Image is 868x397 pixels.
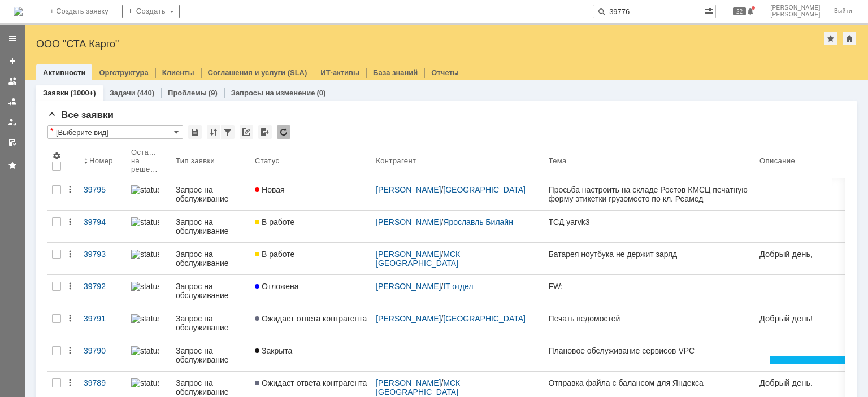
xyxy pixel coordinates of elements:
span: @ [41,123,50,132]
span: TotalGroup [18,285,59,294]
span: 7797455 (доб.701) [21,265,92,274]
a: В работе [250,211,371,242]
a: 39792 [79,275,127,307]
a: Запрос на обслуживание [171,275,250,307]
span: cargo [68,275,89,284]
a: Задачи [110,89,136,97]
span: M [60,181,67,190]
a: МСК [GEOGRAPHIC_DATA] [376,378,462,396]
span: www [7,176,25,185]
th: Номер [79,143,127,178]
span: www [7,185,25,194]
span: . [31,167,33,176]
div: Настройки списка отличаются от сохраненных в виде [50,127,53,135]
span: использовать виртуальные машины с параметрами под различные задачи [33,246,126,294]
span: ru [61,185,68,194]
img: logo [14,7,23,16]
div: 39789 [84,378,122,387]
a: Создать заявку [3,52,21,70]
span: @ [38,167,46,176]
span: [PERSON_NAME] [770,5,821,11]
div: Действия [66,217,75,226]
div: Батарея ноутбука не держит заряд [549,250,751,259]
div: Добавить в избранное [824,32,837,45]
a: Ярославль Билайн [443,217,513,226]
span: . [54,168,57,177]
div: (9) [209,89,218,97]
span: WMS [38,45,58,54]
div: 39792 [84,282,122,291]
a: Мои согласования [3,133,21,151]
a: ТСД yarvk3 [544,211,756,242]
div: Создать [122,5,180,18]
a: Отчеты [431,68,459,77]
div: 39791 [84,314,122,323]
span: 39729 [72,108,93,117]
span: dn [86,181,95,190]
div: Запрос на обслуживание [176,250,246,268]
span: - [15,155,18,164]
span: Kyocera [28,181,58,190]
a: Батарея ноутбука не держит заряд [544,243,756,274]
img: email_k2_logo.png [10,10,127,52]
u: ru [93,189,104,198]
span: @ [38,176,46,185]
div: Статус [255,156,279,165]
span: Закрыта [255,346,292,355]
a: Соглашения и услуги (SLA) [208,68,307,77]
strong: 23:00 [84,111,106,120]
span: Сот. тел.: [PHONE_NUMBER] [7,167,126,176]
font: Приносим извинения за неудобства. [10,278,154,287]
span: . [99,168,101,177]
div: Действия [66,346,75,355]
span: [PHONE_NUMBER] [38,119,113,128]
span: ru [91,275,98,284]
div: Запрос на обслуживание [176,314,246,332]
div: 39790 [84,346,122,355]
span: Новая [255,185,285,194]
div: Запрос на обслуживание [176,346,246,364]
span: Отложена [255,282,299,291]
a: Оргструктура [99,68,148,77]
span: k [71,146,75,155]
span: . [78,176,80,185]
a: Активности [43,68,85,77]
div: Запрос на обслуживание [176,217,246,235]
div: / [376,282,539,291]
span: @ [36,381,44,390]
img: download [7,212,149,249]
span: . [78,167,80,176]
span: Сот. тел.: [PHONE_NUMBER] [7,158,126,167]
strong: vpc-91F1AD57 / STA-Cargo [10,213,133,223]
span: . [59,285,61,294]
span: stacargo [84,136,115,145]
a: Проблемы [168,89,207,97]
th: Тип заявки [171,143,250,178]
strong: 04:00 [116,111,137,120]
img: statusbar-100 (1).png [131,217,159,226]
span: t [57,168,59,177]
a: [PERSON_NAME] [376,250,441,259]
span: Расширенный поиск [704,5,715,16]
span: . [115,136,118,145]
span: stacargo [50,123,81,132]
a: Отложена [250,275,371,307]
div: / [376,185,539,194]
div: Экспорт списка [258,125,272,139]
span: v [37,123,41,132]
div: Запрос на обслуживание [176,378,246,396]
div: Действия [66,378,75,387]
a: 39793 [79,243,127,274]
a: Ожидает ответа контрагента [250,307,371,339]
span: 7(4852)637-120 вн. 1201 [7,148,129,167]
a: statusbar-100 (1).png [127,178,171,210]
span: ru [80,167,88,176]
span: ООО «СТА Карго» [7,129,79,138]
span: a [71,136,75,145]
a: 39794 [79,211,127,242]
div: Действия [66,314,75,323]
div: Действия [66,250,75,259]
a: Запрос на обслуживание [171,307,250,339]
a: [GEOGRAPHIC_DATA] [443,185,526,194]
div: Номер [89,156,113,165]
